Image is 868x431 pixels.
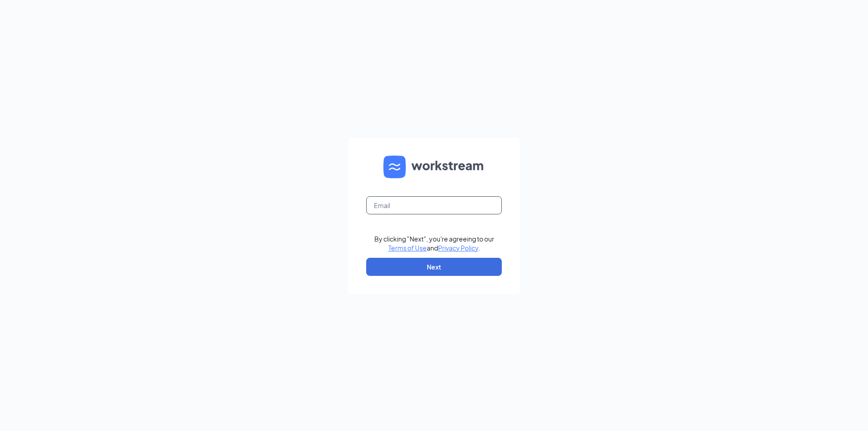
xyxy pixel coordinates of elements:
[366,258,502,276] button: Next
[383,156,485,178] img: WS logo and Workstream text
[388,244,427,252] a: Terms of Use
[366,196,502,214] input: Email
[438,244,478,252] a: Privacy Policy
[374,234,494,252] div: By clicking "Next", you're agreeing to our and .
